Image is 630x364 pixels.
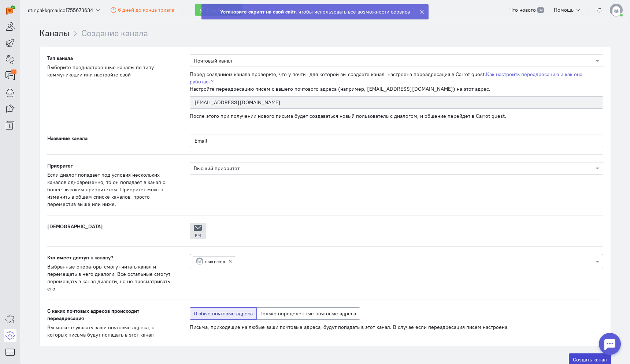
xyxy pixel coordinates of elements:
button: username [193,256,235,267]
label: Только определенные почтовые адреса [256,307,360,320]
a: Как настроить переадресацию и как она работает? [190,71,582,85]
div: Если диалог попадает под условия нескольких каналов одновременно, то он попадает в канал с более ... [47,171,175,208]
nav: breadcrumb [40,27,611,40]
button: Помощь [550,4,585,16]
label: Кто имеет доступ к каналу? [47,254,113,261]
a: 1 [4,70,16,82]
label: Приоритет [47,162,73,169]
div: Настройте переадресацию писем с вашего почтового адреса (например, [EMAIL_ADDRESS][DOMAIN_NAME]) ... [190,85,603,93]
span: Что нового [509,7,536,13]
small: Em [195,233,201,238]
strong: Установите скрипт на свой сайт [220,8,296,15]
span: username [205,258,225,265]
span: 6 дней до конца триала [118,7,174,13]
div: Вы можете указать ваши почтовые адреса, с которых письма будут попадать в этот канал [47,324,175,338]
div: Выберите преднастроенные каналы по типу коммуникации или настройте свой [47,64,175,78]
a: Каналы [40,28,69,38]
div: Перед созданием канала проверьте, что у почты, для которой вы создаёте канал, настроена переадрес... [190,71,603,85]
span: 39 [537,7,544,13]
div: После этого при получении нового письма будет создаваться новый пользователь с диалогом, и общени... [190,112,603,120]
img: carrot-quest.svg [6,5,15,15]
span: Почтовый канал [194,57,232,64]
img: default-v4.png [610,4,623,16]
span: Помощь [554,7,574,13]
button: Пройти демо [195,4,242,16]
label: Любые почтовые адреса [190,307,257,320]
li: Создание канала [69,27,148,40]
div: 1 [11,70,16,74]
div: Выбранные операторы смогут читать канал и перемещать в него диалоги. Все остальные смогут перемещ... [47,263,175,292]
input: Например, "Канал про оплату" [190,135,603,147]
div: , чтобы использовать все возможности сервиса [220,8,410,15]
label: Название канала [47,135,88,142]
a: Что нового 39 [505,4,548,16]
img: default-v4.png [196,258,203,265]
span: Высший приоритет [194,165,240,172]
label: Тип канала [47,55,73,62]
label: С каких почтовых адресов происходит переадресация [47,307,175,322]
div: Письма, приходящие на любые ваши почтовые адреса, будут попадать в этот канал. В случае если пере... [190,323,603,331]
button: stinpakkgmailco1755673634 [24,3,105,16]
label: [DEMOGRAPHIC_DATA] [47,223,103,230]
span: stinpakkgmailco1755673634 [28,7,93,14]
